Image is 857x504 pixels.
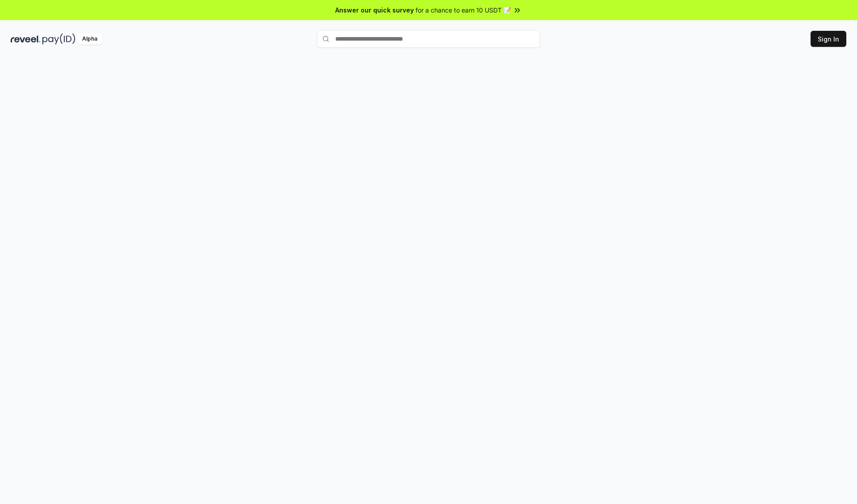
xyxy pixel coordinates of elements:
div: Alpha [77,33,102,45]
img: reveel_dark [11,33,41,45]
span: Answer our quick survey [335,5,414,15]
span: for a chance to earn 10 USDT 📝 [416,5,511,15]
img: pay_id [42,33,75,45]
button: Sign In [811,31,846,47]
